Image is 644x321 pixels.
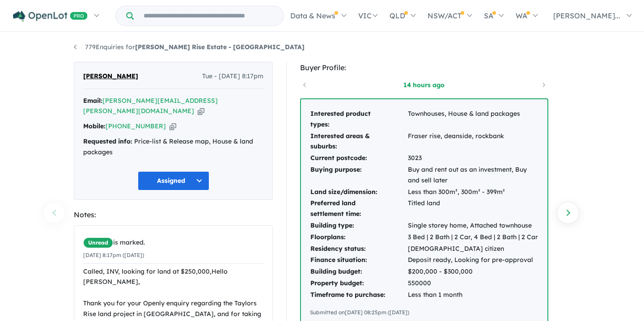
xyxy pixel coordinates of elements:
small: [DATE] 8:17pm ([DATE]) [83,252,144,258]
a: [PHONE_NUMBER] [106,122,166,130]
td: Current postcode: [310,152,407,164]
strong: [PERSON_NAME] Rise Estate - [GEOGRAPHIC_DATA] [135,43,305,51]
td: Townhouses, House & land packages [407,108,538,131]
button: Copy [169,122,176,131]
td: Deposit ready, Looking for pre-approval [407,254,538,266]
td: Building budget: [310,266,407,278]
td: Finance situation: [310,254,407,266]
div: is marked. [83,237,263,248]
a: 779Enquiries for[PERSON_NAME] Rise Estate - [GEOGRAPHIC_DATA] [74,43,305,51]
td: Building type: [310,220,407,232]
td: $200,000 - $300,000 [407,266,538,278]
td: Less than 1 month [407,289,538,301]
td: Residency status: [310,243,407,255]
img: Openlot PRO Logo White [13,11,88,22]
td: Floorplans: [310,232,407,243]
td: Timeframe to purchase: [310,289,407,301]
td: 550000 [407,278,538,289]
td: Interested product types: [310,108,407,131]
td: 3023 [407,152,538,164]
td: Single storey home, Attached townhouse [407,220,538,232]
td: Titled land [407,198,538,220]
td: Land size/dimension: [310,186,407,198]
span: Unread [83,237,113,248]
a: 14 hours ago [386,80,462,89]
div: Buyer Profile: [300,62,548,74]
a: [PERSON_NAME][EMAIL_ADDRESS][PERSON_NAME][DOMAIN_NAME] [83,97,218,115]
button: Copy [198,106,204,116]
strong: Email: [83,97,102,105]
span: Tue - [DATE] 8:17pm [202,71,263,82]
td: Interested areas & suburbs: [310,131,407,153]
td: Buying purpose: [310,164,407,186]
input: Try estate name, suburb, builder or developer [136,6,282,25]
div: Submitted on [DATE] 08:25pm ([DATE]) [310,308,538,317]
span: [PERSON_NAME] [83,71,138,82]
td: 3 Bed | 2 Bath | 2 Car, 4 Bed | 2 Bath | 2 Car [407,232,538,243]
nav: breadcrumb [74,42,570,53]
td: [DEMOGRAPHIC_DATA] citizen [407,243,538,255]
span: [PERSON_NAME]... [553,11,620,20]
td: Less than 300m², 300m² - 399m² [407,186,538,198]
td: Preferred land settlement time: [310,198,407,220]
div: Notes: [74,209,273,221]
td: Fraser rise, deanside, rockbank [407,131,538,153]
td: Buy and rent out as an investment, Buy and sell later [407,164,538,186]
strong: Mobile: [83,122,106,130]
div: Price-list & Release map, House & land packages [83,136,263,158]
button: Assigned [138,171,209,190]
strong: Requested info: [83,137,132,145]
td: Property budget: [310,278,407,289]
